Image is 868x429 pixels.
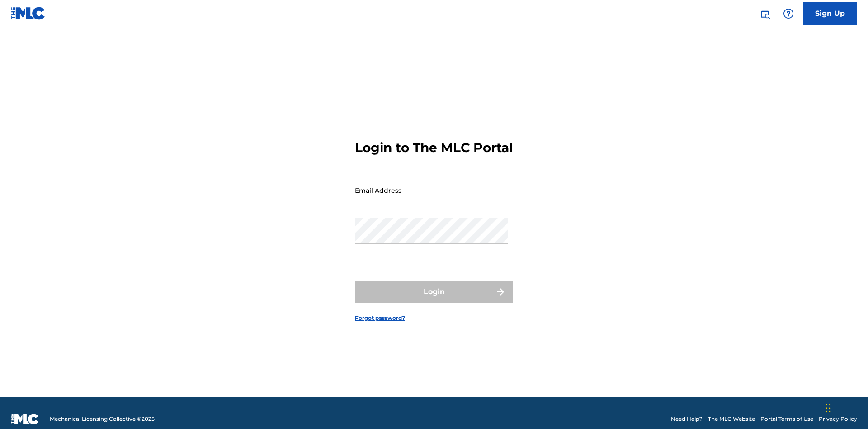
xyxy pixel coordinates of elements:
a: Need Help? [671,415,703,423]
span: Mechanical Licensing Collective © 2025 [50,415,155,423]
a: Public Search [756,5,774,23]
img: MLC Logo [11,7,46,20]
a: Forgot password? [355,314,405,322]
div: Help [779,5,797,23]
a: The MLC Website [708,415,755,423]
iframe: Chat Widget [823,386,868,429]
a: Privacy Policy [819,415,857,423]
img: logo [11,414,39,424]
a: Sign Up [803,2,857,25]
img: search [759,8,770,19]
a: Portal Terms of Use [760,415,813,423]
h3: Login to The MLC Portal [355,140,513,156]
div: Drag [826,395,831,422]
img: help [783,8,794,19]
